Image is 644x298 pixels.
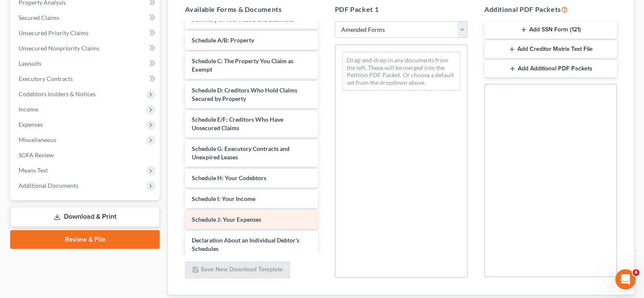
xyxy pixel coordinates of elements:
span: Unsecured Priority Claims [19,29,88,36]
span: Schedule G: Executory Contracts and Unexpired Leases [192,145,290,161]
span: Means Test [19,167,48,174]
span: Lawsuits [19,60,41,67]
span: Schedule C: The Property You Claim as Exempt [192,57,293,73]
span: Expenses [19,121,43,128]
div: Drag-and-drop in any documents from the left. These will be merged into the Petition PDF Packet. ... [342,52,460,91]
a: SOFA Review [12,148,160,163]
span: SOFA Review [19,151,54,159]
span: Declaration About an Individual Debtor's Schedules [192,237,299,252]
a: Download & Print [10,207,160,227]
a: Review & File [10,230,160,249]
span: Schedule H: Your Codebtors [192,174,266,181]
span: Schedule D: Creditors Who Hold Claims Secured by Property [192,86,297,102]
span: Income [19,106,38,113]
a: Executory Contracts [12,71,160,86]
button: Save New Download Template [185,261,290,279]
iframe: Intercom live chat [615,269,636,290]
a: Secured Claims [12,10,160,25]
span: Secured Claims [19,14,59,21]
span: Additional Documents [19,182,78,189]
span: Schedule I: Your Income [192,195,255,202]
h5: Additional PDF Packets [484,4,617,14]
button: Add Additional PDF Packets [484,60,617,78]
span: Schedule E/F: Creditors Who Have Unsecured Claims [192,116,283,131]
span: Schedule J: Your Expenses [192,216,261,223]
a: Unsecured Nonpriority Claims [12,41,160,56]
span: Miscellaneous [19,136,56,143]
h5: Available Forms & Documents [185,4,318,14]
button: Add Creditor Matrix Text File [484,40,617,58]
span: Executory Contracts [19,75,73,82]
span: Unsecured Nonpriority Claims [19,45,100,52]
a: Unsecured Priority Claims [12,25,160,41]
a: Lawsuits [12,56,160,71]
button: Add SSN Form (121) [484,21,617,39]
span: Schedule A/B: Property [192,36,254,44]
h5: PDF Packet 1 [335,4,467,14]
span: Summary of Your Assets and Liabilities [192,16,294,23]
span: Codebtors Insiders & Notices [19,90,96,97]
span: 4 [633,269,639,276]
